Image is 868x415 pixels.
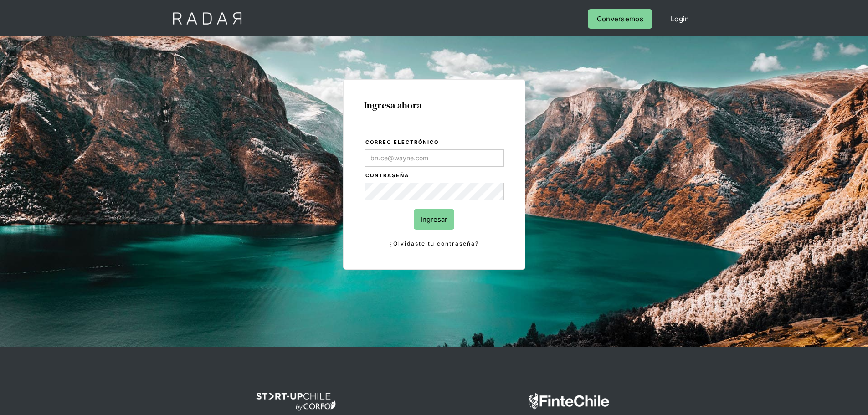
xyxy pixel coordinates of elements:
input: bruce@wayne.com [365,149,504,167]
h1: Ingresa ahora [364,100,504,110]
a: ¿Olvidaste tu contraseña? [365,239,504,249]
a: Login [662,9,699,29]
a: Conversemos [588,9,652,29]
form: Login Form [364,138,504,249]
input: Ingresar [414,209,454,230]
label: Contraseña [365,171,504,180]
label: Correo electrónico [365,138,504,147]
